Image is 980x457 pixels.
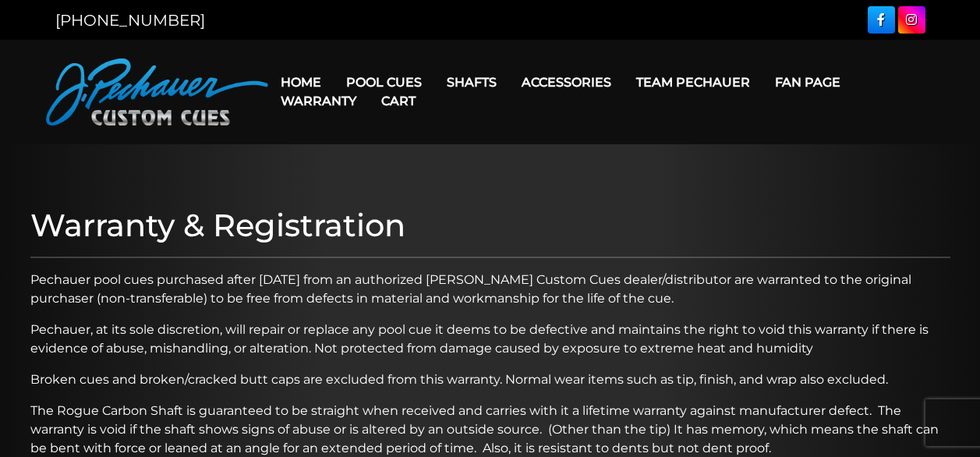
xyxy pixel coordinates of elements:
a: Shafts [434,62,509,102]
a: Fan Page [762,62,853,102]
a: Cart [369,81,428,121]
p: Broken cues and broken/cracked butt caps are excluded from this warranty. Normal wear items such ... [30,370,950,389]
p: Pechauer, at its sole discretion, will repair or replace any pool cue it deems to be defective an... [30,321,950,358]
a: Warranty [268,81,369,121]
p: Pechauer pool cues purchased after [DATE] from an authorized [PERSON_NAME] Custom Cues dealer/dis... [30,271,950,308]
a: Team Pechauer [624,62,762,102]
a: [PHONE_NUMBER] [55,11,205,30]
a: Home [268,62,334,102]
a: Pool Cues [334,62,434,102]
img: Pechauer Custom Cues [46,58,268,126]
a: Accessories [509,62,624,102]
h1: Warranty & Registration [30,207,950,244]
